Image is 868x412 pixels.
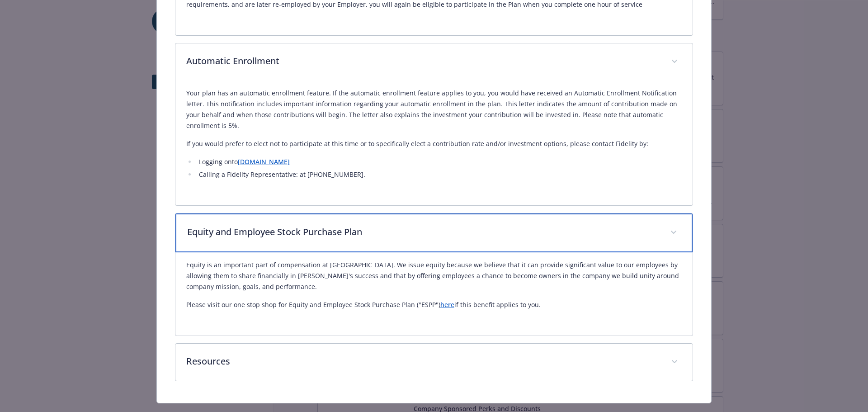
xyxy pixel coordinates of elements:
[175,344,693,381] div: Resources
[175,252,693,336] div: Equity and Employee Stock Purchase Plan
[186,299,682,310] p: Please visit our one stop shop for Equity and Employee Stock Purchase Plan ("ESPP") if this benef...
[187,225,660,239] p: Equity and Employee Stock Purchase Plan
[196,169,682,180] li: Calling a Fidelity Representative: at [PHONE_NUMBER].
[238,157,290,166] a: [DOMAIN_NAME]
[196,156,682,167] li: Logging onto
[186,54,660,68] p: Automatic Enrollment
[175,213,693,252] div: Equity and Employee Stock Purchase Plan
[175,43,693,81] div: Automatic Enrollment
[186,88,682,131] p: Your plan has an automatic enrollment feature. If the automatic enrollment feature applies to you...
[186,138,682,149] p: If you would prefer to elect not to participate at this time or to specifically elect a contribut...
[186,355,660,368] p: Resources
[440,300,454,309] a: here
[175,81,693,205] div: Automatic Enrollment
[186,260,682,292] p: Equity is an important part of compensation at [GEOGRAPHIC_DATA]. We issue equity because we beli...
